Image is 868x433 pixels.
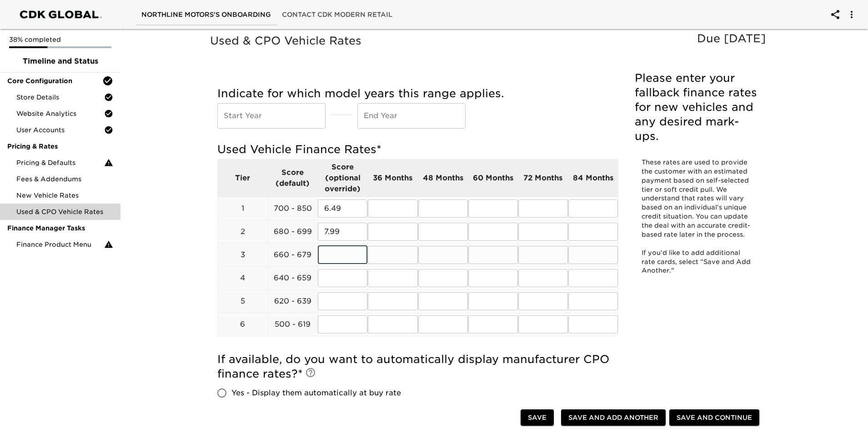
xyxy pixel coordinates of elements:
[268,273,317,284] p: 640 - 659
[568,412,658,423] span: Save and Add Another
[218,249,267,260] p: 3
[217,142,618,157] h5: Used Vehicle Finance Rates
[318,162,367,194] p: Score (optional override)
[7,56,113,67] span: Timeline and Status
[568,173,618,184] p: 84 Months
[268,203,317,214] p: 700 - 850
[268,249,317,260] p: 660 - 679
[677,412,752,423] span: Save and Continue
[642,159,751,238] span: These rates are used to provide the customer with an estimated payment based on self-selected tie...
[268,226,317,237] p: 680 - 699
[16,125,104,134] span: User Accounts
[282,9,392,20] span: Contact CDK Modern Retail
[141,9,271,20] span: Northline Motors's Onboarding
[218,226,267,237] p: 2
[217,352,618,381] h5: If available, do you want to automatically display manufacturer CPO finance rates?
[518,173,568,184] p: 72 Months
[7,142,113,151] span: Pricing & Rates
[268,319,317,330] p: 500 - 619
[218,203,267,214] p: 1
[16,207,113,216] span: Used & CPO Vehicle Rates
[210,34,770,48] h5: Used & CPO Vehicle Rates
[418,173,468,184] p: 48 Months
[268,296,317,307] p: 620 - 639
[16,174,113,184] span: Fees & Addendums
[16,93,104,102] span: Store Details
[218,319,267,330] p: 6
[7,224,113,233] span: Finance Manager Tasks
[368,173,417,184] p: 36 Months
[468,173,518,184] p: 60 Months
[218,173,267,184] p: Tier
[642,249,753,274] span: If you’d like to add additional rate cards, select “Save and Add Another."
[16,240,104,249] span: Finance Product Menu
[218,296,267,307] p: 5
[9,35,111,44] p: 38% completed
[635,71,758,144] h5: Please enter your fallback finance rates for new vehicles and any desired mark-ups.
[841,4,863,25] button: account of current user
[217,86,618,101] h5: Indicate for which model years this range applies.
[16,158,104,167] span: Pricing & Defaults
[528,412,547,423] span: Save
[268,167,317,189] p: Score (default)
[669,409,759,426] button: Save and Continue
[824,4,846,25] button: account of current user
[16,109,104,118] span: Website Analytics
[521,409,554,426] button: Save
[218,273,267,284] p: 4
[231,388,401,398] span: Yes - Display them automatically at buy rate
[697,32,766,45] span: Due [DATE]
[16,191,113,200] span: New Vehicle Rates
[7,76,102,85] span: Core Configuration
[561,409,666,426] button: Save and Add Another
